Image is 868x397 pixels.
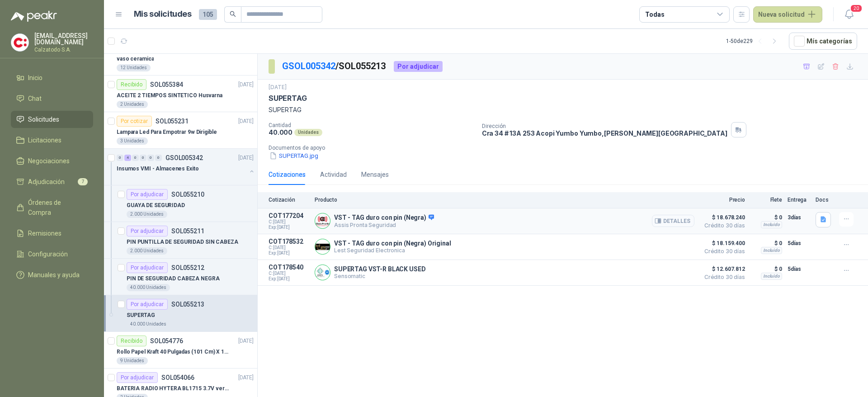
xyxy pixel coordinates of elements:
div: Recibido [117,336,146,346]
img: Company Logo [315,265,330,280]
div: Incluido [761,273,782,280]
p: VST - TAG duro con pin (Negra) [334,214,434,222]
p: Entrega [788,197,810,203]
span: Exp: [DATE] [269,225,309,230]
span: Configuración [28,249,68,259]
span: 105 [199,9,217,20]
div: 2.000 Unidades [127,211,167,218]
div: 3 Unidades [117,137,148,145]
div: Mensajes [361,170,389,180]
p: [DATE] [238,80,254,89]
p: 5 días [788,238,810,249]
span: 20 [850,4,863,13]
span: Exp: [DATE] [269,276,309,282]
span: C: [DATE] [269,219,309,225]
span: Crédito 30 días [700,223,745,228]
div: Por adjudicar [127,189,168,200]
span: C: [DATE] [269,271,309,276]
div: 0 [117,155,123,161]
span: Crédito 30 días [700,274,745,280]
div: 0 [140,155,146,161]
p: [DATE] [238,117,254,126]
div: 2.000 Unidades [127,247,167,255]
a: Por adjudicarSOL055213SUPERTAG40.000 Unidades [104,295,257,332]
p: Rollo Papel Kraft 40 Pulgadas (101 Cm) X 150 Mts 60 Gr [117,348,229,356]
p: Cra 34 # 13A 253 Acopi Yumbo Yumbo , [PERSON_NAME][GEOGRAPHIC_DATA] [482,129,727,137]
a: Manuales y ayuda [11,266,93,284]
p: SOL055231 [156,118,189,124]
p: / SOL055213 [282,59,387,73]
p: Docs [816,197,834,203]
p: PIN DE SEGURIDAD CABEZA NEGRA [127,274,220,283]
p: 5 días [788,264,810,274]
p: Cantidad [269,122,475,128]
button: Mís categorías [789,33,857,50]
p: PIN PUNTILLA DE SEGURIDAD SIN CABEZA [127,238,238,246]
a: RecibidoSOL054776[DATE] Rollo Papel Kraft 40 Pulgadas (101 Cm) X 150 Mts 60 Gr9 Unidades [104,332,257,369]
div: 0 [132,155,139,161]
a: Adjudicación7 [11,173,93,190]
div: Cotizaciones [269,170,306,180]
a: RecibidoSOL055384[DATE] ACEITE 2 TIEMPOS SINTETICO Husvarna2 Unidades [104,76,257,112]
span: Órdenes de Compra [28,198,85,217]
p: SOL055211 [171,228,204,234]
button: Nueva solicitud [753,6,822,23]
span: Crédito 30 días [700,249,745,254]
div: Por adjudicar [127,262,168,273]
span: 7 [78,178,88,185]
p: [DATE] [269,83,287,92]
p: Precio [700,197,745,203]
button: 20 [841,6,857,23]
p: Documentos de apoyo [269,145,864,151]
div: 2 Unidades [117,101,148,108]
div: 9 Unidades [117,357,148,364]
a: Negociaciones [11,152,93,170]
div: Unidades [294,129,322,136]
p: Dirección [482,123,727,129]
p: vaso ceramica [117,55,154,63]
a: Remisiones [11,225,93,242]
p: SUPERTAG [269,105,857,115]
p: $ 0 [750,264,782,274]
p: Lest Seguridad Electronica [334,247,451,254]
p: Producto [315,197,694,203]
p: SOL055210 [171,191,204,198]
span: Manuales y ayuda [28,270,80,280]
p: SOL055384 [150,81,183,88]
span: $ 18.159.400 [700,238,745,249]
div: Incluido [761,221,782,228]
p: SOL055213 [171,301,204,307]
p: 3 días [788,212,810,223]
p: $ 0 [750,238,782,249]
a: 0 4 0 0 0 0 GSOL005342[DATE] Insumos VMI - Almacenes Exito [117,152,255,181]
a: Por adjudicarSOL055211PIN PUNTILLA DE SEGURIDAD SIN CABEZA2.000 Unidades [104,222,257,259]
p: Sensomatic [334,273,426,279]
img: Company Logo [11,34,28,51]
a: Órdenes de Compra [11,194,93,221]
div: 4 [124,155,131,161]
p: [DATE] [238,154,254,162]
p: COT178540 [269,264,309,271]
span: $ 18.678.240 [700,212,745,223]
span: Solicitudes [28,114,59,124]
div: 40.000 Unidades [127,284,170,291]
span: search [230,11,236,17]
p: SUPERTAG VST-R BLACK USED [334,265,426,273]
p: $ 0 [750,212,782,223]
p: Cotización [269,197,309,203]
p: SOL054776 [150,338,183,344]
a: Licitaciones [11,132,93,149]
a: Por adjudicarSOL055210GUAYA DE SEGURIDAD2.000 Unidades [104,185,257,222]
p: COT177204 [269,212,309,219]
button: SUPERTAG.jpg [269,151,319,161]
p: ACEITE 2 TIEMPOS SINTETICO Husvarna [117,91,222,100]
p: [EMAIL_ADDRESS][DOMAIN_NAME] [34,33,93,45]
a: Inicio [11,69,93,86]
img: Logo peakr [11,11,57,22]
div: Incluido [761,247,782,254]
p: Lampara Led Para Empotrar 9w Dirigible [117,128,217,137]
p: GSOL005342 [165,155,203,161]
img: Company Logo [315,239,330,254]
div: Por adjudicar [127,226,168,236]
span: Negociaciones [28,156,70,166]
